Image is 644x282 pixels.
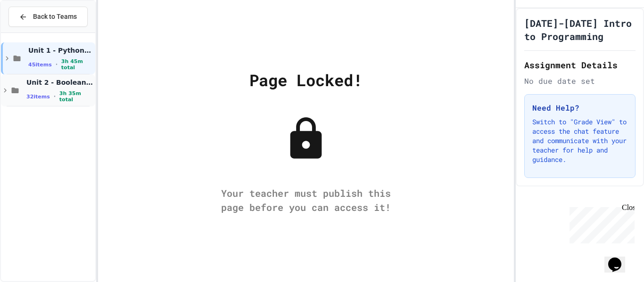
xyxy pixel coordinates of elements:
span: 45 items [28,62,52,68]
span: 3h 35m total [59,90,93,103]
span: 3h 45m total [61,58,93,71]
div: Page Locked! [249,68,363,92]
h3: Need Help? [532,102,627,113]
span: Unit 1 - Python Basics [28,46,93,55]
span: Unit 2 - Boolean Expressions and If Statements [26,78,93,87]
button: Back to Teams [8,7,88,27]
div: Your teacher must publish this page before you can access it! [212,186,400,214]
p: Switch to "Grade View" to access the chat feature and communicate with your teacher for help and ... [532,117,627,164]
iframe: chat widget [566,203,635,243]
h2: Assignment Details [524,58,636,72]
div: Chat with us now!Close [4,4,65,60]
span: Back to Teams [33,12,77,22]
span: 32 items [26,94,50,100]
iframe: chat widget [604,244,635,273]
div: No due date set [524,75,636,87]
span: • [54,93,56,100]
h1: [DATE]-[DATE] Intro to Programming [524,16,636,43]
span: • [56,61,58,68]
